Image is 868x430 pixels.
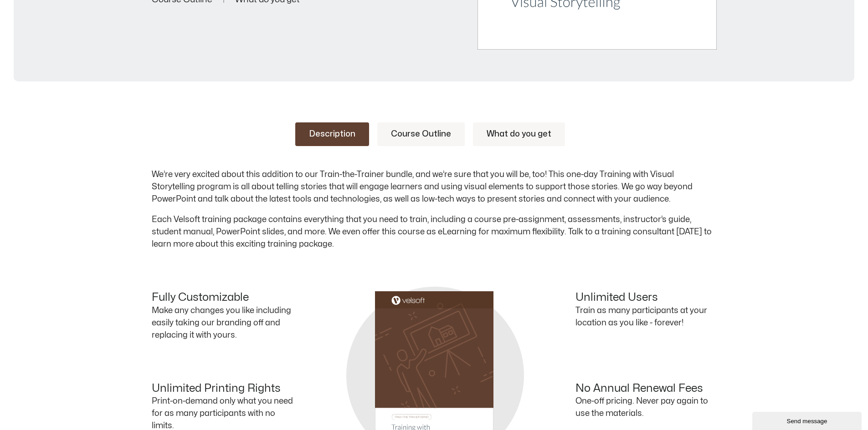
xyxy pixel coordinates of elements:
p: Make any changes you like including easily taking our branding off and replacing it with yours. [152,304,293,341]
h4: Fully Customizable [152,291,293,304]
a: What do you get [473,122,565,146]
h4: Unlimited Printing Rights [152,382,293,395]
p: Each Velsoft training package contains everything that you need to train, including a course pre-... [152,213,717,250]
p: Train as many participants at your location as you like - forever! [575,304,717,329]
iframe: chat widget [752,410,863,430]
a: Description [295,122,369,146]
h4: No Annual Renewal Fees [575,382,717,395]
a: Course Outline [377,122,465,146]
h4: Unlimited Users [575,291,717,304]
p: We’re very excited about this addition to our Train-the-Trainer bundle, and we’re sure that you w... [152,168,717,205]
p: One-off pricing. Never pay again to use the materials. [575,395,717,420]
